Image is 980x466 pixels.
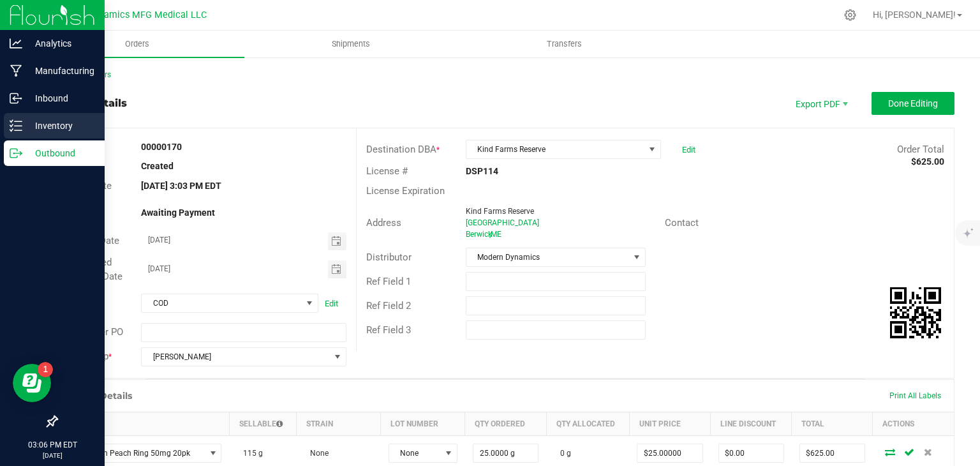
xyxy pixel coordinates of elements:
[31,31,244,57] a: Orders
[141,161,174,171] strong: Created
[328,260,346,278] span: Toggle calendar
[366,324,411,336] span: Ref Field 3
[22,63,99,79] p: Manufacturing
[6,451,99,460] p: [DATE]
[141,142,182,152] strong: 00000170
[888,98,938,109] span: Done Editing
[900,448,919,456] span: Save Order Detail
[473,444,538,462] input: 0
[141,181,221,191] strong: [DATE] 3:03 PM EDT
[296,412,380,435] th: Strain
[10,92,22,105] inline-svg: Inbound
[842,9,858,21] div: Manage settings
[22,91,99,106] p: Inbound
[10,119,22,132] inline-svg: Inventory
[366,217,401,229] span: Address
[57,412,230,435] th: Item
[366,276,411,287] span: Ref Field 1
[782,92,859,115] li: Export PDF
[65,444,222,463] span: NO DATA FOUND
[366,144,436,155] span: Destination DBA
[889,391,941,400] span: Print All Labels
[66,444,205,462] span: Vacation Peach Ring 50mg 20pk
[22,146,99,161] p: Outbound
[890,287,941,338] img: Scan me!
[366,165,408,177] span: License #
[466,140,644,158] span: Kind Farms Reserve
[325,299,338,308] a: Edit
[38,362,53,377] iframe: Resource center unread badge
[719,444,783,462] input: 0
[665,217,699,229] span: Contact
[629,412,710,435] th: Unit Price
[142,294,302,312] span: COD
[10,64,22,77] inline-svg: Manufacturing
[466,248,629,266] span: Modern Dynamics
[682,145,695,154] a: Edit
[800,444,865,462] input: 0
[142,348,329,366] span: [PERSON_NAME]
[22,36,99,51] p: Analytics
[229,412,296,435] th: Sellable
[711,412,792,435] th: Line Discount
[22,118,99,133] p: Inventory
[328,232,346,250] span: Toggle calendar
[141,207,215,218] strong: Awaiting Payment
[897,144,944,155] span: Order Total
[491,230,501,239] span: ME
[911,156,944,167] strong: $625.00
[792,412,873,435] th: Total
[466,166,498,176] strong: DSP114
[304,449,329,458] span: None
[890,287,941,338] qrcode: 00000170
[389,444,441,462] span: None
[554,449,571,458] span: 0 g
[530,38,599,50] span: Transfers
[873,10,956,20] span: Hi, [PERSON_NAME]!
[54,10,207,20] span: Modern Dynamics MFG Medical LLC
[872,92,954,115] button: Done Editing
[6,439,99,451] p: 03:06 PM EDT
[458,31,672,57] a: Transfers
[381,412,465,435] th: Lot Number
[637,444,702,462] input: 0
[919,448,938,456] span: Delete Order Detail
[873,412,954,435] th: Actions
[244,31,458,57] a: Shipments
[237,449,263,458] span: 115 g
[108,38,167,50] span: Orders
[546,412,629,435] th: Qty Allocated
[489,230,491,239] span: ,
[465,412,546,435] th: Qty Ordered
[13,364,51,402] iframe: Resource center
[466,218,539,227] span: [GEOGRAPHIC_DATA]
[466,207,534,216] span: Kind Farms Reserve
[366,185,445,197] span: License Expiration
[366,252,412,263] span: Distributor
[315,38,387,50] span: Shipments
[366,300,411,312] span: Ref Field 2
[10,37,22,50] inline-svg: Analytics
[10,147,22,160] inline-svg: Outbound
[466,230,492,239] span: Berwick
